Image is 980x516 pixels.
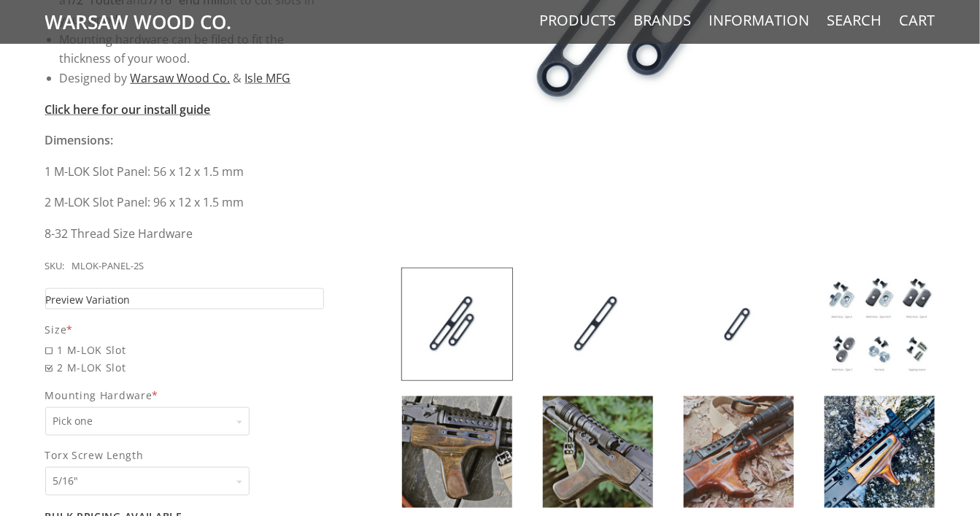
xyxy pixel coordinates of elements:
[825,396,935,508] img: DIY M-LOK Panel Inserts
[45,467,250,496] select: Torx Screw Length
[45,288,325,309] a: Preview Variation
[543,269,653,380] img: DIY M-LOK Panel Inserts
[45,342,325,358] span: 1 M-LOK Slot
[45,224,325,244] p: 8-32 Thread Size Hardware
[827,11,882,30] a: Search
[684,269,794,380] img: DIY M-LOK Panel Inserts
[709,11,810,30] a: Information
[402,396,512,508] img: DIY M-LOK Panel Inserts
[402,269,512,380] img: DIY M-LOK Panel Inserts
[45,258,65,274] div: SKU:
[60,30,325,69] li: Mounting hardware can be filed to fit the thickness of your wood.
[45,321,325,338] div: Size
[634,11,692,30] a: Brands
[45,193,325,212] p: 2 M-LOK Slot Panel: 96 x 12 x 1.5 mm
[825,269,935,380] img: DIY M-LOK Panel Inserts
[45,387,325,404] span: Mounting Hardware
[543,396,653,508] img: DIY M-LOK Panel Inserts
[45,359,325,376] span: 2 M-LOK Slot
[45,407,250,436] select: Mounting Hardware*
[684,396,794,508] img: DIY M-LOK Panel Inserts
[45,132,114,148] strong: Dimensions:
[45,162,325,182] p: 1 M-LOK Slot Panel: 56 x 12 x 1.5 mm
[540,11,617,30] a: Products
[45,101,211,118] a: Click here for our install guide
[900,11,935,30] a: Cart
[72,258,144,274] div: MLOK-PANEL-2S
[131,70,231,86] a: Warsaw Wood Co.
[45,447,325,463] span: Torx Screw Length
[60,69,325,88] li: Designed by &
[46,291,131,308] span: Preview Variation
[245,70,291,86] a: Isle MFG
